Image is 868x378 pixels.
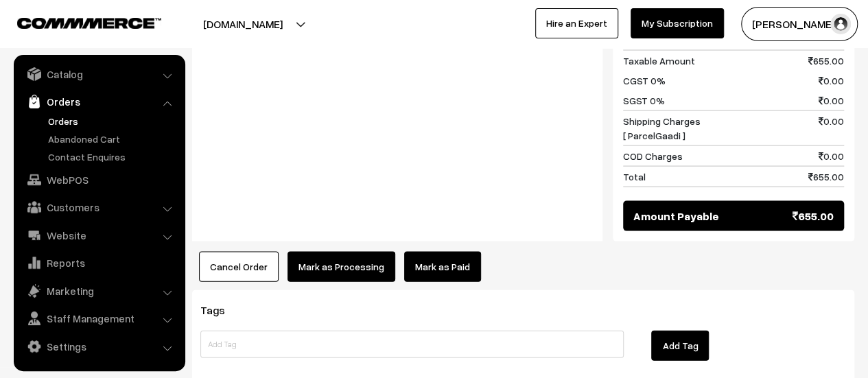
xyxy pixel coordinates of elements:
span: Total [623,169,646,184]
a: Mark as Paid [404,252,481,282]
a: Orders [45,114,180,128]
a: My Subscription [631,8,724,38]
img: user [830,14,851,34]
img: COMMMERCE [17,18,161,28]
span: 0.00 [819,114,844,143]
a: Website [17,223,180,248]
span: CGST 0% [623,73,666,88]
span: SGST 0% [623,93,665,108]
a: Marketing [17,279,180,303]
span: COD Charges [623,149,683,163]
button: Mark as Processing [288,252,395,282]
span: 0.00 [819,149,844,163]
a: Contact Enquires [45,150,180,164]
a: Abandoned Cart [45,132,180,146]
input: Add Tag [200,331,624,358]
button: Cancel Order [199,252,279,282]
span: 0.00 [819,73,844,88]
a: Customers [17,195,180,220]
span: Shipping Charges [ ParcelGaadi ] [623,114,701,143]
span: 0.00 [819,93,844,108]
a: Settings [17,334,180,359]
span: 655.00 [808,169,844,184]
span: Tags [200,303,242,317]
a: Hire an Expert [535,8,618,38]
button: Add Tag [651,331,709,361]
a: Staff Management [17,306,180,331]
a: Reports [17,250,180,275]
span: 655.00 [808,54,844,68]
button: [DOMAIN_NAME] [155,7,331,41]
a: Catalog [17,62,180,86]
span: Taxable Amount [623,54,695,68]
button: [PERSON_NAME] [741,7,858,41]
span: Amount Payable [633,208,719,224]
a: COMMMERCE [17,14,137,30]
a: Orders [17,89,180,114]
a: WebPOS [17,167,180,192]
span: 655.00 [793,208,834,224]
